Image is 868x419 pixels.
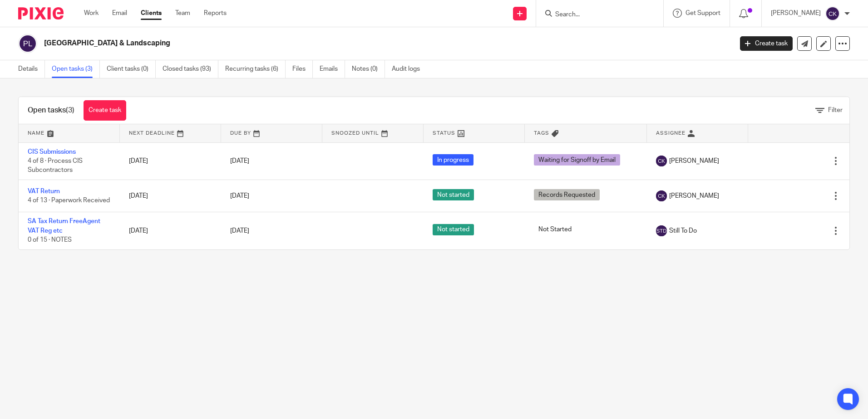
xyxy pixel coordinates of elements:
img: svg%3E [18,34,37,53]
a: SA Tax Return FreeAgent VAT Reg etc [28,218,100,234]
span: Tags [534,131,549,136]
span: 4 of 8 · Process CIS Subcontractors [28,158,83,174]
span: Status [433,131,455,136]
a: Create task [740,36,793,51]
a: Email [112,9,127,18]
span: Filter [828,107,843,113]
span: 4 of 13 · Paperwork Received [28,197,110,204]
span: Waiting for Signoff by Email [534,154,620,166]
a: Work [84,9,99,18]
img: svg%3E [825,6,840,21]
span: Not started [433,189,474,200]
a: Team [175,9,190,18]
span: [DATE] [230,228,249,234]
span: Snoozed Until [331,131,379,136]
span: [PERSON_NAME] [669,156,719,166]
a: Notes (0) [352,60,385,78]
span: [PERSON_NAME] [669,191,719,200]
a: Details [18,60,45,78]
a: Audit logs [392,60,427,78]
td: [DATE] [120,142,221,180]
input: Search [554,11,636,19]
a: Create task [84,100,126,121]
img: svg%3E [656,225,667,236]
img: Pixie [18,7,64,19]
td: [DATE] [120,212,221,249]
a: VAT Return [28,188,60,195]
span: In progress [433,154,473,166]
a: Recurring tasks (6) [225,60,286,78]
span: Records Requested [534,189,600,200]
span: Not started [433,224,474,235]
h1: Open tasks [28,106,74,115]
span: Get Support [686,10,720,16]
span: (3) [66,107,74,114]
span: 0 of 15 · NOTES [28,237,72,243]
a: Files [292,60,313,78]
span: Still To Do [669,226,697,235]
a: CIS Submissions [28,149,76,155]
a: Clients [141,9,162,18]
span: [DATE] [230,193,249,199]
h2: [GEOGRAPHIC_DATA] & Landscaping [44,39,590,48]
a: Closed tasks (93) [163,60,218,78]
a: Reports [204,9,227,18]
a: Open tasks (3) [52,60,100,78]
a: Client tasks (0) [107,60,156,78]
img: svg%3E [656,156,667,166]
span: [DATE] [230,158,249,164]
span: Not Started [534,224,576,235]
img: svg%3E [656,190,667,201]
a: Emails [320,60,345,78]
p: [PERSON_NAME] [771,9,821,18]
td: [DATE] [120,180,221,212]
